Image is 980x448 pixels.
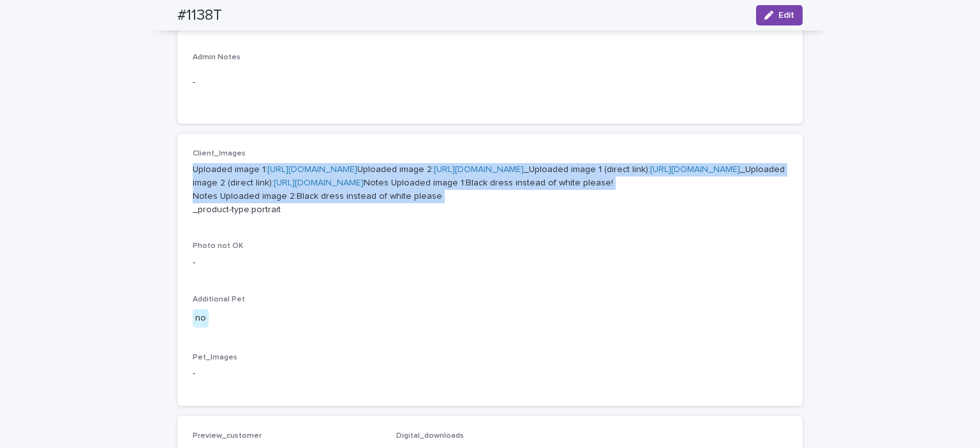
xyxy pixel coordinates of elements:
[274,178,364,187] a: [URL][DOMAIN_NAME]
[193,309,209,328] div: no
[193,432,262,440] span: Preview_customer
[756,5,803,25] button: Edit
[193,354,237,361] span: Pet_Images
[396,432,464,440] span: Digital_downloads
[193,256,787,270] p: -
[193,296,245,303] span: Additional Pet
[193,150,246,157] span: Client_Images
[650,165,740,174] a: [URL][DOMAIN_NAME]
[778,11,794,20] span: Edit
[267,165,357,174] a: [URL][DOMAIN_NAME]
[434,165,524,174] a: [URL][DOMAIN_NAME]
[177,6,222,25] h2: #1138T
[193,242,243,250] span: Photo not OK
[193,163,787,216] p: Uploaded image 1: Uploaded image 2: _Uploaded image 1 (direct link): _Uploaded image 2 (direct li...
[193,367,787,380] p: -
[193,54,241,61] span: Admin Notes
[193,76,787,89] p: -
